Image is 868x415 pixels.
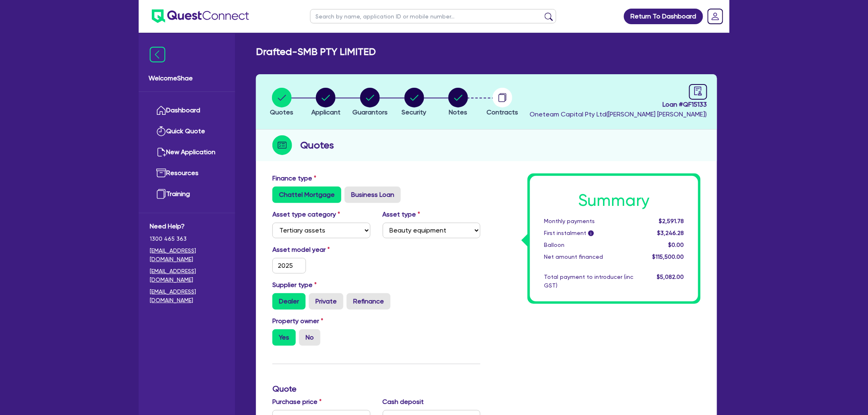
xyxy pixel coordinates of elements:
[383,397,424,407] label: Cash deposit
[309,293,343,310] label: Private
[150,246,224,264] a: [EMAIL_ADDRESS][DOMAIN_NAME]
[538,229,640,237] div: First instalment
[299,329,320,346] label: No
[311,108,340,116] span: Applicant
[272,384,480,394] h3: Quote
[150,221,224,231] span: Need Help?
[449,108,468,116] span: Notes
[311,87,341,118] button: Applicant
[653,253,684,260] span: $115,500.00
[156,189,166,199] img: training
[156,147,166,157] img: new-application
[148,73,225,83] span: Welcome Shae
[150,142,224,163] a: New Application
[669,242,684,248] span: $0.00
[538,241,640,249] div: Balloon
[383,210,420,219] label: Asset type
[150,267,224,284] a: [EMAIL_ADDRESS][DOMAIN_NAME]
[272,280,317,290] label: Supplier type
[270,87,294,118] button: Quotes
[705,6,726,27] a: Dropdown toggle
[657,274,684,280] span: $5,082.00
[310,9,556,23] input: Search by name, application ID or mobile number...
[689,84,707,100] a: audit
[487,108,518,116] span: Contracts
[272,210,340,219] label: Asset type category
[156,126,166,136] img: quick-quote
[352,108,388,116] span: Guarantors
[402,108,427,116] span: Security
[150,121,224,142] a: Quick Quote
[150,184,224,205] a: Training
[530,100,707,109] span: Loan # QF15133
[588,230,594,236] span: i
[266,245,377,255] label: Asset model year
[624,9,703,24] a: Return To Dashboard
[272,329,296,346] label: Yes
[658,230,684,236] span: $3,246.28
[544,191,684,210] h1: Summary
[270,108,293,116] span: Quotes
[156,168,166,178] img: resources
[272,173,316,183] label: Finance type
[659,218,684,224] span: $2,591.78
[300,138,334,153] h2: Quotes
[486,87,519,118] button: Contracts
[538,253,640,261] div: Net amount financed
[530,110,707,118] span: Oneteam Capital Pty Ltd ( [PERSON_NAME] [PERSON_NAME] )
[256,46,376,58] h2: Drafted - SMB PTY LIMITED
[538,273,640,290] div: Total payment to introducer (inc GST)
[272,135,292,155] img: step-icon
[402,87,427,118] button: Security
[347,293,391,310] label: Refinance
[150,287,224,305] a: [EMAIL_ADDRESS][DOMAIN_NAME]
[272,397,322,407] label: Purchase price
[345,187,401,203] label: Business Loan
[448,87,468,118] button: Notes
[150,100,224,121] a: Dashboard
[694,87,703,96] span: audit
[272,187,341,203] label: Chattel Mortgage
[152,9,249,23] img: quest-connect-logo-blue
[272,293,306,310] label: Dealer
[272,316,323,326] label: Property owner
[150,163,224,184] a: Resources
[352,87,388,118] button: Guarantors
[150,47,165,62] img: icon-menu-close
[538,217,640,226] div: Monthly payments
[150,235,224,243] span: 1300 465 363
